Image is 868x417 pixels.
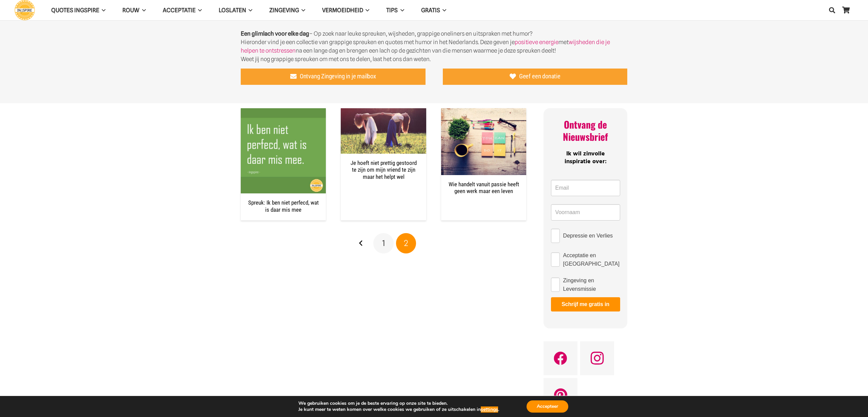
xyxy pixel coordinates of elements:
[551,252,560,267] input: Acceptatie en [GEOGRAPHIC_DATA]
[300,73,376,80] span: Ontvang Zingeving in je mailbox
[341,109,426,116] a: Je hoeft niet prettig gestoord te zijn om mijn vriend te zijn maar het helpt wel
[386,7,398,14] span: TIPS
[241,109,326,116] a: Spreuk: Ik ben niet perfecd, wat is daar mis mee
[551,180,620,196] input: Email
[219,7,246,14] span: Loslaten
[398,2,404,19] span: TIPS Menu
[351,159,417,180] a: Je hoeft niet prettig gestoord te zijn om mijn vriend te zijn maar het helpt wel
[99,2,105,19] span: QUOTES INGSPIRE Menu
[246,2,252,19] span: Loslaten Menu
[580,341,614,375] a: Instagram
[481,406,498,413] button: settings
[563,231,613,240] span: Depressie en Verlies
[440,2,446,19] span: GRATIS Menu
[114,2,154,19] a: ROUWROUW Menu
[248,199,319,213] a: Spreuk: Ik ben niet perfecd, wat is daar mis mee
[421,7,440,14] span: GRATIS
[139,2,145,19] span: ROUW Menu
[443,69,628,85] a: Geef een donatie
[551,204,620,221] input: Voornaam
[449,181,519,194] a: Wie handelt vanuit passie heeft geen werk maar een leven
[241,30,627,63] p: – Op zoek naar leuke spreuken, wijsheden, grappige oneliners en uitspraken met humor? Hieronder v...
[413,2,455,19] a: GRATISGRATIS Menu
[551,229,560,243] input: Depressie en Verlies
[378,2,412,19] a: TIPSTIPS Menu
[825,2,839,19] a: Zoeken
[196,2,202,19] span: Acceptatie Menu
[210,2,261,19] a: LoslatenLoslaten Menu
[551,278,560,292] input: Zingeving en Levensmissie
[565,149,607,167] span: Ik wil zinvolle inspiratie over:
[241,30,309,37] strong: Een glimlach voor elke dag
[299,2,305,19] span: Zingeving Menu
[261,2,314,19] a: ZingevingZingeving Menu
[298,400,499,406] p: We gebruiken cookies om je de beste ervaring op onze site te bieden.
[441,108,526,175] img: Boost jouw motivatie in 8 stappen! - ingspire.nl
[544,378,577,412] a: Pinterest
[163,7,196,14] span: Acceptatie
[51,7,99,14] span: QUOTES INGSPIRE
[563,117,608,144] span: Ontvang de Nieuwsbrief
[314,2,378,19] a: VERMOEIDHEIDVERMOEIDHEID Menu
[241,108,326,193] img: Spreuk: Ik ben niet perfecd, wat is daar mis mee
[527,400,568,413] button: Accepteer
[122,7,139,14] span: ROUW
[269,7,299,14] span: Zingeving
[363,2,369,19] span: VERMOEIDHEID Menu
[519,73,560,80] span: Geef een donatie
[43,2,114,19] a: QUOTES INGSPIREQUOTES INGSPIRE Menu
[396,233,416,253] span: Pagina 2
[382,238,385,248] span: 1
[515,39,558,45] a: positieve energie
[322,7,363,14] span: VERMOEIDHEID
[551,297,620,311] button: Schrijf me gratis in
[241,69,426,85] a: Ontvang Zingeving in je mailbox
[298,406,499,413] p: Je kunt meer te weten komen over welke cookies we gebruiken of ze uitschakelen in .
[563,251,620,268] span: Acceptatie en [GEOGRAPHIC_DATA]
[563,276,620,293] span: Zingeving en Levensmissie
[373,233,394,253] a: Pagina 1
[544,341,577,375] a: Facebook
[404,238,408,248] span: 2
[441,109,526,116] a: Wie handelt vanuit passie heeft geen werk maar een leven
[154,2,210,19] a: AcceptatieAcceptatie Menu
